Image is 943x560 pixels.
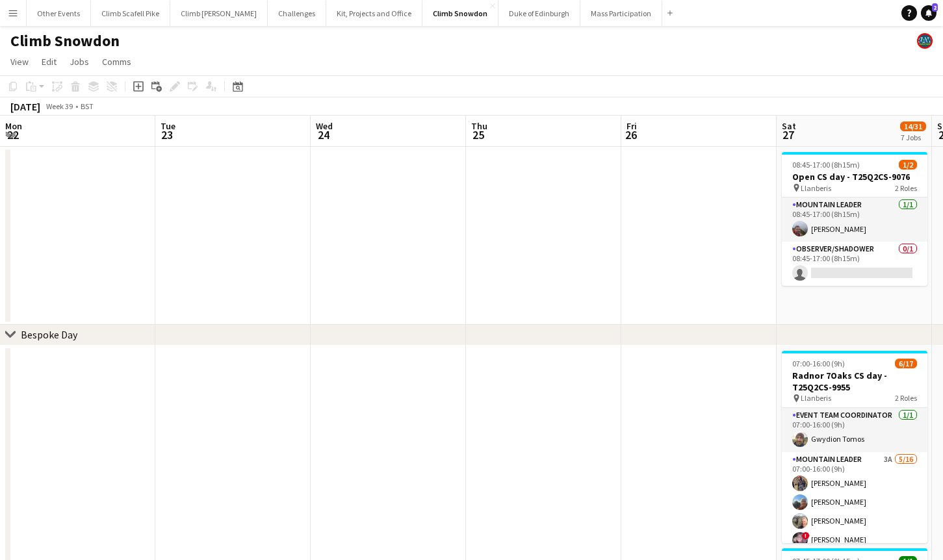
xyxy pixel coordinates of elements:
[21,328,77,341] div: Bespoke Day
[895,359,917,368] span: 6/17
[899,160,917,170] span: 1/2
[159,127,175,142] span: 23
[316,120,333,132] span: Wed
[782,120,796,132] span: Sat
[782,370,927,393] h3: Radnor 7Oaks CS day - T25Q2CS-9955
[625,127,637,142] span: 26
[64,53,94,70] a: Jobs
[895,393,917,403] span: 2 Roles
[921,5,937,21] a: 2
[27,1,91,26] button: Other Events
[895,183,917,193] span: 2 Roles
[43,101,75,111] span: Week 39
[70,56,89,68] span: Jobs
[901,133,925,142] div: 7 Jobs
[314,127,333,142] span: 24
[36,53,62,70] a: Edit
[801,393,831,403] span: Llanberis
[782,351,927,543] app-job-card: 07:00-16:00 (9h)6/17Radnor 7Oaks CS day - T25Q2CS-9955 Llanberis2 RolesEvent Team Coordinator1/10...
[469,127,487,142] span: 25
[580,1,662,26] button: Mass Participation
[81,101,94,111] div: BST
[801,183,831,193] span: Llanberis
[102,56,131,68] span: Comms
[782,242,927,286] app-card-role: Observer/Shadower0/108:45-17:00 (8h15m)
[5,53,34,70] a: View
[161,120,175,132] span: Tue
[627,120,637,132] span: Fri
[10,100,40,113] div: [DATE]
[792,160,860,170] span: 08:45-17:00 (8h15m)
[326,1,422,26] button: Kit, Projects and Office
[498,1,580,26] button: Duke of Edinburgh
[471,120,487,132] span: Thu
[917,33,933,49] app-user-avatar: Staff RAW Adventures
[91,1,170,26] button: Climb Scafell Pike
[792,359,845,368] span: 07:00-16:00 (9h)
[42,56,57,68] span: Edit
[782,197,927,242] app-card-role: Mountain Leader1/108:45-17:00 (8h15m)[PERSON_NAME]
[780,127,796,142] span: 27
[3,127,22,142] span: 22
[10,31,120,51] h1: Climb Snowdon
[170,1,268,26] button: Climb [PERSON_NAME]
[900,121,926,131] span: 14/31
[422,1,498,26] button: Climb Snowdon
[5,120,22,132] span: Mon
[782,152,927,286] app-job-card: 08:45-17:00 (8h15m)1/2Open CS day - T25Q2CS-9076 Llanberis2 RolesMountain Leader1/108:45-17:00 (8...
[802,532,810,540] span: !
[932,3,938,12] span: 2
[782,408,927,452] app-card-role: Event Team Coordinator1/107:00-16:00 (9h)Gwydion Tomos
[97,53,136,70] a: Comms
[782,171,927,183] h3: Open CS day - T25Q2CS-9076
[10,56,29,68] span: View
[268,1,326,26] button: Challenges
